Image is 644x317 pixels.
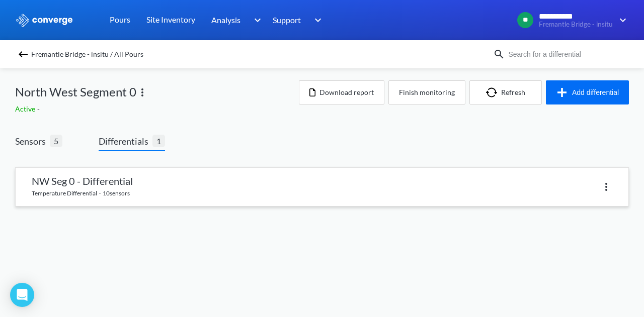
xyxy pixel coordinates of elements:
[50,135,62,147] span: 5
[309,88,315,96] img: icon-file.svg
[505,49,627,60] input: Search for a differential
[600,181,612,193] img: more.svg
[493,48,505,60] img: icon-search.svg
[539,21,613,28] span: Fremantle Bridge - insitu
[99,134,152,148] span: Differentials
[299,80,384,104] button: Download report
[31,47,143,61] span: Fremantle Bridge - insitu / All Pours
[136,86,148,98] img: more.svg
[15,14,73,27] img: logo_ewhite.svg
[248,14,264,26] img: downArrow.svg
[211,14,240,26] span: Analysis
[15,134,50,148] span: Sensors
[273,14,301,26] span: Support
[546,80,629,104] button: Add differential
[613,14,629,26] img: downArrow.svg
[469,80,542,104] button: Refresh
[15,104,37,113] span: Active
[308,14,324,26] img: downArrow.svg
[37,104,42,113] span: -
[15,82,136,101] span: North West Segment 0
[10,283,34,307] div: Open Intercom Messenger
[152,135,165,147] span: 1
[486,87,501,97] img: icon-refresh.svg
[556,86,572,98] img: icon-plus.svg
[388,80,465,104] button: Finish monitoring
[17,48,29,60] img: backspace.svg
